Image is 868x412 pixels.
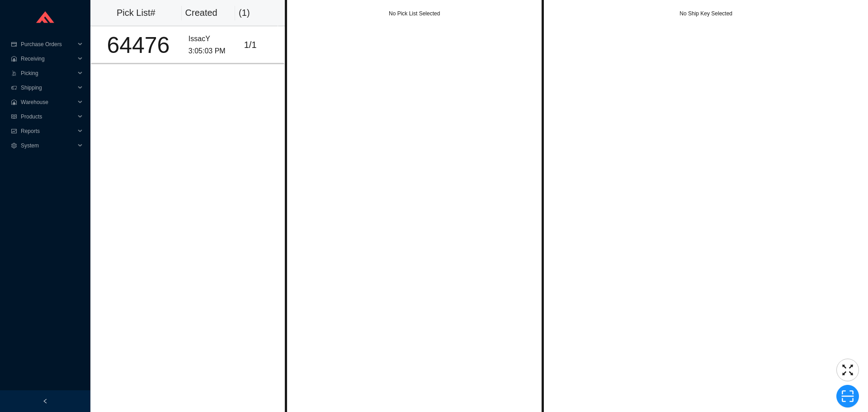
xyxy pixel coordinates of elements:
span: read [11,114,17,119]
div: No Ship Key Selected [544,9,868,18]
div: ( 1 ) [239,5,274,20]
span: left [42,398,48,404]
span: Purchase Orders [21,37,75,52]
div: 1 / 1 [244,38,280,52]
span: fullscreen [837,363,859,377]
div: No Pick List Selected [287,9,542,18]
button: fullscreen [836,359,859,381]
span: Warehouse [21,95,75,109]
div: 64476 [95,34,181,57]
span: Products [21,109,75,124]
span: credit-card [11,42,17,47]
span: Reports [21,124,75,138]
span: scan [837,389,859,403]
span: Shipping [21,81,75,95]
span: fund [11,128,17,134]
span: System [21,138,75,153]
span: setting [11,143,17,148]
div: IssacY [189,33,237,45]
span: Picking [21,66,75,81]
button: scan [836,385,859,407]
div: 3:05:03 PM [189,45,237,57]
span: Receiving [21,52,75,66]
